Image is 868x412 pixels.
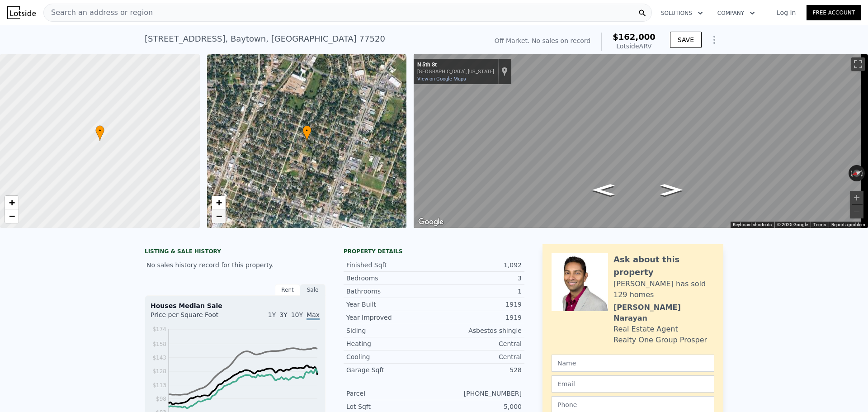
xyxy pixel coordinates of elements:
[346,339,434,348] div: Heating
[434,300,522,309] div: 1919
[152,355,166,361] tspan: $143
[346,365,434,374] div: Garage Sqft
[417,76,466,82] a: View on Google Maps
[346,389,434,398] div: Parcel
[552,355,714,372] input: Name
[654,5,710,21] button: Solutions
[613,324,678,335] div: Real Estate Agent
[710,5,762,21] button: Company
[216,197,222,208] span: +
[434,326,522,335] div: Asbestos shingle
[733,222,772,228] button: Keyboard shortcuts
[552,375,714,393] input: Email
[302,127,311,135] span: •
[95,125,104,141] div: •
[613,335,707,346] div: Realty One Group Prosper
[850,205,863,218] button: Zoom out
[145,248,325,257] div: LISTING & SALE HISTORY
[5,209,19,223] a: Zoom out
[434,352,522,361] div: Central
[501,66,508,76] a: Show location on map
[848,167,866,180] button: Reset the view
[291,311,303,318] span: 10Y
[434,389,522,398] div: [PHONE_NUMBER]
[434,402,522,411] div: 5,000
[417,69,494,75] div: [GEOGRAPHIC_DATA], [US_STATE]
[151,310,235,325] div: Price per Square Foot
[151,301,320,310] div: Houses Median Sale
[613,42,656,51] div: Lotside ARV
[152,341,166,347] tspan: $158
[346,300,434,309] div: Year Built
[416,216,446,228] a: Open this area in Google Maps (opens a new window)
[417,62,494,69] div: N 5th St
[495,36,590,45] div: Off Market. No sales on record
[300,284,325,296] div: Sale
[850,191,863,204] button: Zoom in
[302,125,311,141] div: •
[44,7,153,18] span: Search an address or region
[434,287,522,296] div: 1
[145,257,325,273] div: No sales history record for this property.
[216,210,222,222] span: −
[434,339,522,348] div: Central
[807,5,861,20] a: Free Account
[344,248,524,255] div: Property details
[860,165,865,181] button: Rotate clockwise
[434,274,522,283] div: 3
[346,352,434,361] div: Cooling
[346,313,434,322] div: Year Improved
[416,216,446,228] img: Google
[275,284,300,296] div: Rent
[307,311,320,320] span: Max
[346,260,434,270] div: Finished Sqft
[414,54,868,228] div: Street View
[813,222,826,227] a: Terms
[766,8,807,17] a: Log In
[849,165,854,181] button: Rotate counterclockwise
[7,6,36,19] img: Lotside
[670,32,702,48] button: SAVE
[651,181,692,199] path: Go South, N 5th St
[212,209,226,223] a: Zoom out
[831,222,865,227] a: Report a problem
[212,196,226,209] a: Zoom in
[434,313,522,322] div: 1919
[346,326,434,335] div: Siding
[9,197,15,208] span: +
[434,365,522,374] div: 528
[152,326,166,332] tspan: $174
[145,33,385,45] div: [STREET_ADDRESS] , Baytown , [GEOGRAPHIC_DATA] 77520
[156,396,166,402] tspan: $98
[434,260,522,270] div: 1,092
[268,311,276,318] span: 1Y
[613,279,714,300] div: [PERSON_NAME] has sold 129 homes
[583,181,624,199] path: Go North, N 5th St
[851,57,865,71] button: Toggle fullscreen view
[346,402,434,411] div: Lot Sqft
[152,382,166,388] tspan: $113
[705,31,723,49] button: Show Options
[613,32,656,42] span: $162,000
[152,368,166,374] tspan: $128
[279,311,287,318] span: 3Y
[5,196,19,209] a: Zoom in
[613,253,714,279] div: Ask about this property
[95,127,104,135] span: •
[613,302,714,324] div: [PERSON_NAME] Narayan
[9,210,15,222] span: −
[414,54,868,228] div: Map
[346,274,434,283] div: Bedrooms
[346,287,434,296] div: Bathrooms
[777,222,808,227] span: © 2025 Google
